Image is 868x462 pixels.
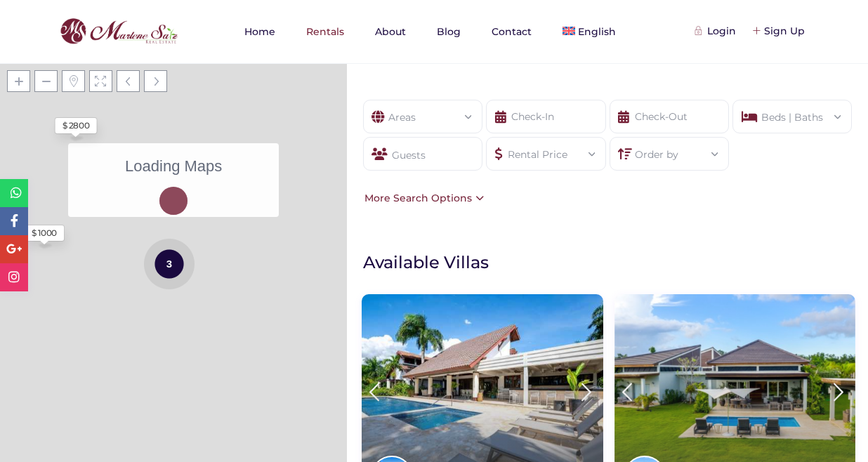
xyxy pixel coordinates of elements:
[374,100,471,125] div: Areas
[144,237,195,290] div: 3
[32,227,57,239] div: $ 1000
[363,137,482,171] div: Guests
[486,100,605,133] input: Check-In
[744,100,841,125] div: Beds | Baths
[361,190,484,206] div: More Search Options
[621,138,718,162] div: Order by
[610,100,729,133] input: Check-Out
[497,138,594,162] div: Rental Price
[754,23,805,39] div: Sign Up
[697,23,736,39] div: Login
[63,119,90,132] div: $ 2800
[68,143,279,217] div: Loading Maps
[56,15,181,48] img: logo
[578,25,616,38] span: English
[363,251,861,273] h1: Available Villas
